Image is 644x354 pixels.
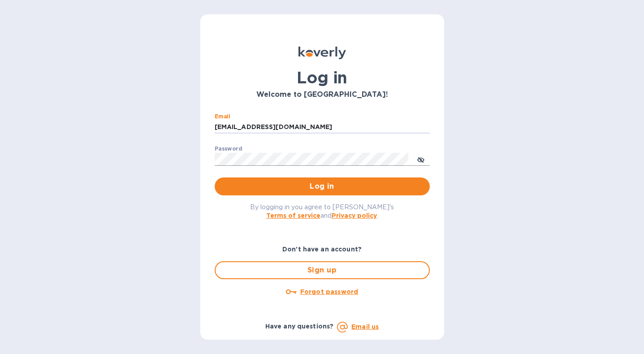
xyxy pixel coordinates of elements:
[282,246,362,253] b: Don't have an account?
[266,212,320,219] a: Terms of service
[215,114,230,119] label: Email
[222,181,423,192] span: Log in
[215,261,430,279] button: Sign up
[223,265,422,276] span: Sign up
[412,150,430,168] button: toggle password visibility
[215,177,430,195] button: Log in
[351,323,379,330] a: Email us
[298,47,346,59] img: Koverly
[215,121,430,134] input: Enter email address
[300,288,358,295] u: Forgot password
[215,68,430,87] h1: Log in
[332,212,377,219] a: Privacy policy
[265,323,334,330] b: Have any questions?
[250,203,394,219] span: By logging in you agree to [PERSON_NAME]'s and .
[215,146,242,151] label: Password
[215,91,430,99] h3: Welcome to [GEOGRAPHIC_DATA]!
